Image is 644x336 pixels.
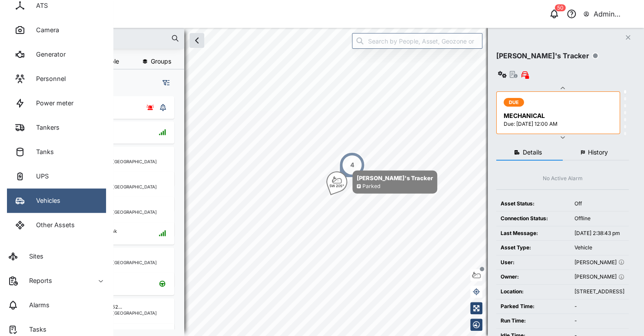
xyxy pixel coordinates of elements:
[7,18,106,42] a: Camera
[574,288,624,296] div: [STREET_ADDRESS]
[30,196,60,205] div: Vehicles
[7,188,106,213] a: Vehicles
[362,182,380,191] div: Parked
[329,184,344,188] div: SW 205°
[574,302,624,311] div: -
[574,317,624,325] div: -
[30,25,59,35] div: Camera
[23,300,50,310] div: Alarms
[501,317,566,325] div: Run Time:
[574,200,624,208] div: Off
[496,50,589,61] div: [PERSON_NAME]'s Tracker
[574,259,624,267] div: [PERSON_NAME]
[543,175,583,183] div: No Active Alarm
[350,160,354,170] div: 4
[574,244,624,252] div: Vehicle
[523,149,542,155] span: Details
[30,147,54,157] div: Tanks
[501,229,566,238] div: Last Message:
[7,91,106,115] a: Power meter
[509,98,519,106] span: DUE
[30,98,73,108] div: Power meter
[588,149,608,155] span: History
[7,213,106,237] a: Other Assets
[7,67,106,91] a: Personnel
[501,200,566,208] div: Asset Status:
[151,58,171,64] span: Groups
[352,33,482,49] input: Search by People, Asset, Geozone or Place
[501,244,566,252] div: Asset Type:
[574,273,624,281] div: [PERSON_NAME]
[7,42,106,67] a: Generator
[30,74,66,84] div: Personnel
[357,174,433,182] div: [PERSON_NAME]'s Tracker
[28,28,644,336] canvas: Map
[501,273,566,281] div: Owner:
[504,120,614,128] div: Due: [DATE] 12:00 AM
[501,302,566,311] div: Parked Time:
[30,123,60,132] div: Tankers
[574,229,624,238] div: [DATE] 2:38:43 pm
[501,215,566,223] div: Connection Status:
[501,259,566,267] div: User:
[583,8,637,20] button: Admin Zaerald Lungos
[326,171,437,194] div: Map marker
[23,276,52,286] div: Reports
[30,220,75,230] div: Other Assets
[555,4,566,11] div: 50
[7,140,106,164] a: Tanks
[594,9,637,20] div: Admin Zaerald Lungos
[30,171,49,181] div: UPS
[30,50,66,59] div: Generator
[574,215,624,223] div: Offline
[23,325,46,334] div: Tasks
[339,152,365,178] div: Map marker
[7,115,106,140] a: Tankers
[30,1,48,10] div: ATS
[501,288,566,296] div: Location:
[23,252,43,261] div: Sites
[504,111,614,121] div: MECHANICAL
[7,164,106,188] a: UPS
